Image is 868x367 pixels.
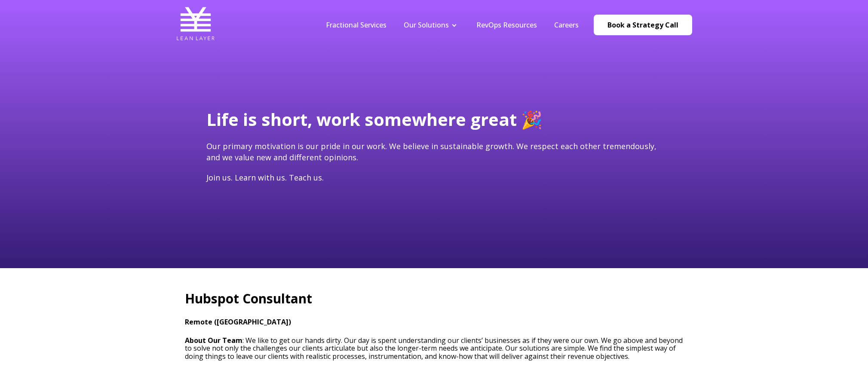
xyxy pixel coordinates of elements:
strong: Remote ([GEOGRAPHIC_DATA]) [185,317,291,327]
span: Life is short, work somewhere great 🎉 [206,107,543,131]
h3: : We like to get our hands dirty. Our day is spent understanding our clients’ businesses as if th... [185,336,684,360]
a: Our Solutions [404,20,449,30]
strong: About Our Team [185,336,242,345]
div: Navigation Menu [317,20,587,30]
a: Book a Strategy Call [594,15,692,35]
a: Careers [554,20,579,30]
a: Fractional Services [326,20,386,30]
a: RevOps Resources [476,20,537,30]
span: Our primary motivation is our pride in our work. We believe in sustainable growth. We respect eac... [206,141,656,162]
img: Lean Layer Logo [176,4,215,43]
h2: Hubspot Consultant [185,290,684,308]
span: Join us. Learn with us. Teach us. [206,172,324,183]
